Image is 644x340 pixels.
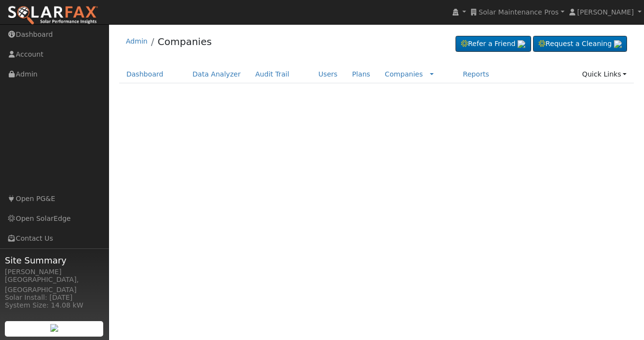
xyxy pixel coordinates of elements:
a: Audit Trail [248,65,297,83]
a: Request a Cleaning [533,36,627,52]
a: Data Analyzer [185,65,248,83]
img: retrieve [518,40,525,48]
div: Solar Install: [DATE] [5,293,104,303]
img: SolarFax [7,5,98,26]
img: retrieve [614,40,622,48]
a: Companies [385,70,423,78]
a: Admin [126,37,148,45]
a: Users [311,65,345,83]
a: Reports [456,65,496,83]
div: [GEOGRAPHIC_DATA], [GEOGRAPHIC_DATA] [5,275,104,295]
a: Plans [345,65,377,83]
a: Companies [157,36,212,47]
span: Site Summary [5,254,104,267]
span: Solar Maintenance Pros [479,8,559,16]
span: [PERSON_NAME] [577,8,634,16]
img: retrieve [50,324,58,332]
a: Dashboard [119,65,171,83]
a: Refer a Friend [456,36,531,52]
div: System Size: 14.08 kW [5,300,104,310]
div: [PERSON_NAME] [5,267,104,277]
a: Quick Links [575,65,634,83]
